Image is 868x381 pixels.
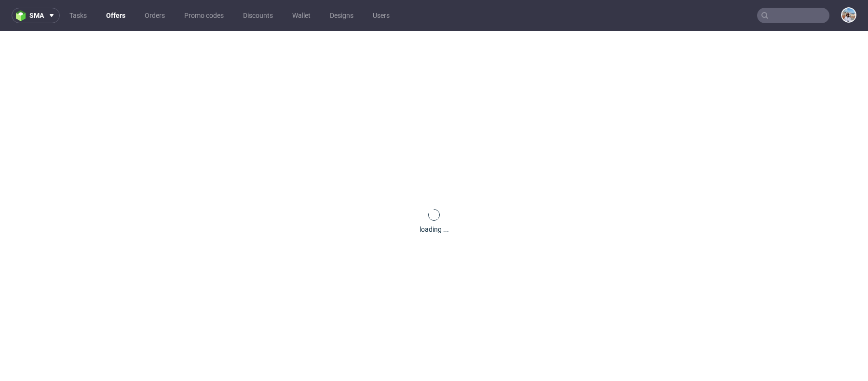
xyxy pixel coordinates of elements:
button: sma [12,8,60,23]
a: Discounts [237,8,279,23]
img: logo [16,10,29,21]
a: Tasks [64,8,93,23]
a: Promo codes [178,8,230,23]
a: Wallet [286,8,316,23]
a: Users [367,8,395,23]
a: Orders [139,8,171,23]
a: Offers [100,8,131,23]
a: Designs [324,8,359,23]
img: Marta Kozłowska [842,8,855,22]
span: sma [29,12,44,19]
div: loading ... [420,225,449,234]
